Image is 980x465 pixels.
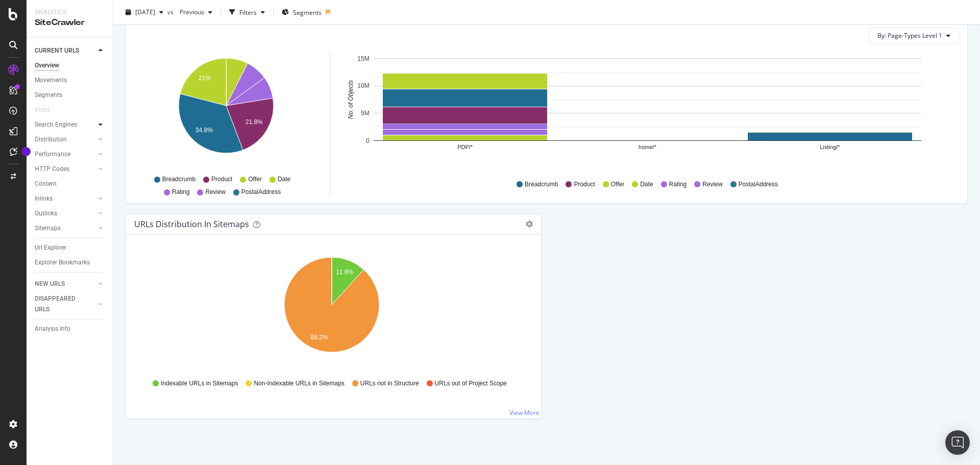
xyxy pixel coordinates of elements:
[35,324,70,334] div: Analysis Info
[639,144,657,150] text: home/*
[35,242,106,253] a: Url Explorer
[35,60,59,71] div: Overview
[35,75,67,86] div: Movements
[35,223,61,234] div: Sitemaps
[134,251,529,370] svg: A chart.
[135,8,155,16] span: 2025 Sep. 12th
[246,118,263,126] text: 21.8%
[21,147,31,156] div: Tooltip anchor
[278,4,326,20] button: Segments
[35,164,95,175] a: HTTP Codes
[739,180,778,189] span: PostalAddress
[702,180,722,189] span: Review
[35,279,95,289] a: NEW URLS
[457,144,473,150] text: PDP/*
[509,408,540,417] a: View More
[137,52,315,170] svg: A chart.
[35,257,90,268] div: Explorer Bookmarks
[525,180,558,189] span: Breadcrumb
[121,4,167,20] button: [DATE]
[241,188,281,197] span: PostalAddress
[211,175,232,184] span: Product
[35,119,95,130] a: Search Engines
[35,45,95,56] a: CURRENT URLS
[176,4,216,20] button: Previous
[35,293,95,315] a: DISAPPEARED URLS
[35,134,67,145] div: Distribution
[278,175,290,184] span: Date
[35,90,106,101] a: Segments
[35,45,79,56] div: CURRENT URLS
[347,80,354,119] text: No. of Objects
[366,137,370,144] text: 0
[877,31,942,40] span: By: Page-Types Level 1
[35,164,69,175] div: HTTP Codes
[134,219,249,229] div: URLs Distribution in Sitemaps
[35,208,57,219] div: Outlinks
[35,208,95,219] a: Outlinks
[172,188,190,197] span: Rating
[35,179,106,189] a: Content
[945,430,970,455] div: Open Intercom Messenger
[35,105,60,115] a: Visits
[176,8,204,16] span: Previous
[35,149,95,160] a: Performance
[35,119,77,130] div: Search Engines
[254,379,344,388] span: Non-Indexable URLs in Sitemaps
[195,127,213,134] text: 34.8%
[310,334,328,341] text: 88.2%
[526,221,533,228] div: gear
[869,28,959,44] button: By: Page-Types Level 1
[162,175,195,184] span: Breadcrumb
[248,175,261,184] span: Offer
[35,193,95,204] a: Inlinks
[35,75,106,86] a: Movements
[35,134,95,145] a: Distribution
[357,55,369,62] text: 15M
[35,257,106,268] a: Explorer Bookmarks
[35,324,106,334] a: Analysis Info
[35,8,105,17] div: Analytics
[35,293,86,315] div: DISAPPEARED URLS
[611,180,624,189] span: Offer
[820,144,840,150] text: Listing/*
[199,75,211,82] text: 21%
[640,180,653,189] span: Date
[35,223,95,234] a: Sitemaps
[35,149,70,160] div: Performance
[435,379,507,388] span: URLs out of Project Scope
[35,17,105,29] div: SiteCrawler
[225,4,269,20] button: Filters
[360,379,419,388] span: URLs not in Structure
[167,8,176,16] span: vs
[336,268,353,276] text: 11.8%
[293,8,322,16] span: Segments
[205,188,225,197] span: Review
[361,110,370,117] text: 5M
[574,180,595,189] span: Product
[357,82,369,89] text: 10M
[35,60,106,71] a: Overview
[35,193,53,204] div: Inlinks
[239,8,257,16] div: Filters
[669,180,687,189] span: Rating
[343,52,951,170] svg: A chart.
[35,242,66,253] div: Url Explorer
[161,379,238,388] span: Indexable URLs in Sitemaps
[35,105,50,115] div: Visits
[35,279,65,289] div: NEW URLS
[35,179,57,189] div: Content
[35,90,62,101] div: Segments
